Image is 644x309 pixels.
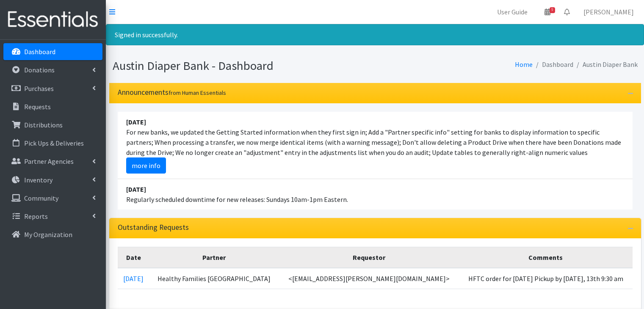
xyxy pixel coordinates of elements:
[24,139,84,147] p: Pick Ups & Deliveries
[3,61,102,78] a: Donations
[3,80,102,97] a: Purchases
[24,121,63,129] p: Distributions
[118,179,633,210] li: Regularly scheduled downtime for new releases: Sundays 10am-1pm Eastern.
[24,194,58,202] p: Community
[106,24,644,45] div: Signed in successfully.
[24,102,51,111] p: Requests
[118,112,633,179] li: For new banks, we updated the Getting Started information when they first sign in; Add a "Partner...
[3,43,102,60] a: Dashboard
[3,6,102,34] img: HumanEssentials
[3,226,102,243] a: My Organization
[24,66,55,74] p: Donations
[3,208,102,225] a: Reports
[24,212,48,221] p: Reports
[3,171,102,188] a: Inventory
[118,247,150,268] th: Date
[24,176,53,184] p: Inventory
[169,89,226,97] small: from Human Essentials
[126,118,146,126] strong: [DATE]
[279,268,459,289] td: <[EMAIL_ADDRESS][PERSON_NAME][DOMAIN_NAME]>
[24,157,74,166] p: Partner Agencies
[3,98,102,115] a: Requests
[3,190,102,207] a: Community
[149,247,279,268] th: Partner
[573,58,638,71] li: Austin Diaper Bank
[118,223,189,232] h3: Outstanding Requests
[550,7,555,13] span: 9
[490,3,534,20] a: User Guide
[515,60,533,69] a: Home
[113,58,372,73] h1: Austin Diaper Bank - Dashboard
[24,230,72,239] p: My Organization
[126,185,146,193] strong: [DATE]
[123,274,144,283] a: [DATE]
[3,116,102,133] a: Distributions
[3,153,102,170] a: Partner Agencies
[118,88,226,97] h3: Announcements
[577,3,641,20] a: [PERSON_NAME]
[533,58,573,71] li: Dashboard
[149,268,279,289] td: Healthy Families [GEOGRAPHIC_DATA]
[279,247,459,268] th: Requestor
[24,84,54,93] p: Purchases
[459,268,633,289] td: HFTC order for [DATE] Pickup by [DATE], 13th 9:30 am
[459,247,633,268] th: Comments
[126,157,166,174] a: more info
[24,47,55,56] p: Dashboard
[3,135,102,152] a: Pick Ups & Deliveries
[538,3,557,20] a: 9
